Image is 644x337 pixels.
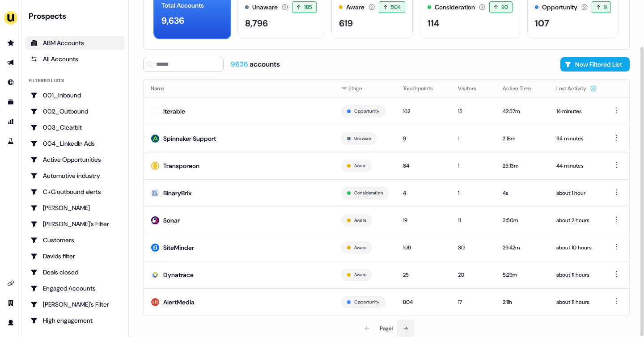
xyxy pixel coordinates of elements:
div: [PERSON_NAME]'s Filter [30,219,119,228]
div: [PERSON_NAME] [30,203,119,212]
div: 34 minutes [556,134,597,143]
div: Customers [30,236,119,244]
a: Go to 001_Inbound [25,88,125,102]
button: Aware [354,244,366,252]
a: Go to 002_Outbound [25,104,125,118]
button: Last Activity [556,80,597,97]
div: 162 [403,107,444,116]
div: Automotive industry [30,171,119,180]
div: 1 [458,161,488,170]
div: Stage [341,84,389,93]
button: Active Time [503,80,542,97]
div: 25 [403,270,444,279]
div: about 11 hours [556,270,597,279]
div: 002_Outbound [30,107,119,116]
a: Go to Geneviève's Filter [25,297,125,312]
div: Deals closed [30,268,119,277]
div: 9,636 [161,14,184,27]
button: Aware [354,216,366,224]
div: 114 [428,17,440,30]
a: Go to outbound experience [4,55,18,70]
button: Aware [354,271,366,279]
div: about 10 hours [556,243,597,252]
div: 4s [503,189,542,198]
div: 30 [458,243,488,252]
span: 9636 [231,59,250,69]
a: Go to C+G outbound alerts [25,185,125,199]
a: Go to experiments [4,134,18,148]
div: 1 [458,189,488,198]
a: All accounts [25,52,125,66]
div: 19 [403,216,444,225]
button: Touchpoints [403,80,444,97]
a: Go to Automotive industry [25,168,125,183]
div: Sonar [163,216,180,225]
a: Go to Charlotte Stone [25,201,125,215]
span: 185 [304,3,312,12]
div: 003_Clearbit [30,123,119,132]
div: Page 1 [380,324,393,333]
div: 15 [458,107,488,116]
div: Filtered lists [29,77,64,84]
div: 804 [403,298,444,307]
button: Opportunity [354,298,380,306]
div: about 11 hours [556,298,597,307]
button: Opportunity [354,107,380,115]
div: 29:42m [503,243,542,252]
div: 5:29m [503,270,542,279]
div: BinaryBrix [163,189,191,198]
div: Iterable [163,107,185,116]
a: Go to Engaged Accounts [25,281,125,295]
div: 1 [458,134,488,143]
button: Consideration [354,189,383,197]
div: Opportunity [542,3,577,12]
div: Aware [346,3,364,12]
a: Go to templates [4,95,18,109]
div: 11 [458,216,488,225]
div: 001_Inbound [30,91,119,100]
div: Active Opportunities [30,155,119,164]
div: Total Accounts [161,1,204,10]
div: 107 [535,17,549,30]
div: 14 minutes [556,107,597,116]
button: New Filtered List [560,57,630,72]
span: 9 [604,3,607,12]
div: 619 [339,17,353,30]
div: about 1 hour [556,189,597,198]
button: Aware [354,162,366,170]
div: 004_LinkedIn Ads [30,139,119,148]
a: Go to Davids filter [25,249,125,263]
a: Go to Customers [25,233,125,247]
span: 90 [501,3,508,12]
div: 9 [403,134,444,143]
div: High engagement [30,316,119,325]
div: accounts [231,59,280,69]
div: 20 [458,270,488,279]
div: 17 [458,298,488,307]
div: 2:11h [503,298,542,307]
div: about 2 hours [556,216,597,225]
a: Go to 003_Clearbit [25,120,125,135]
div: 2:18m [503,134,542,143]
a: Go to Active Opportunities [25,152,125,167]
a: Go to Deals closed [25,265,125,279]
div: 8,796 [245,17,268,30]
div: AlertMedia [163,298,195,307]
a: Go to attribution [4,114,18,129]
th: Name [144,80,334,97]
div: Consideration [435,3,475,12]
div: Prospects [29,11,125,21]
a: Go to High engagement [25,313,125,328]
a: Go to integrations [4,276,18,291]
div: [PERSON_NAME]'s Filter [30,300,119,309]
a: Go to Charlotte's Filter [25,217,125,231]
div: 3:50m [503,216,542,225]
span: 504 [391,3,401,12]
div: Engaged Accounts [30,284,119,293]
button: Unaware [354,135,371,143]
div: 4 [403,189,444,198]
div: Dynatrace [163,270,194,279]
a: Go to prospects [4,36,18,50]
div: SiteMinder [163,243,194,252]
a: Go to team [4,296,18,310]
